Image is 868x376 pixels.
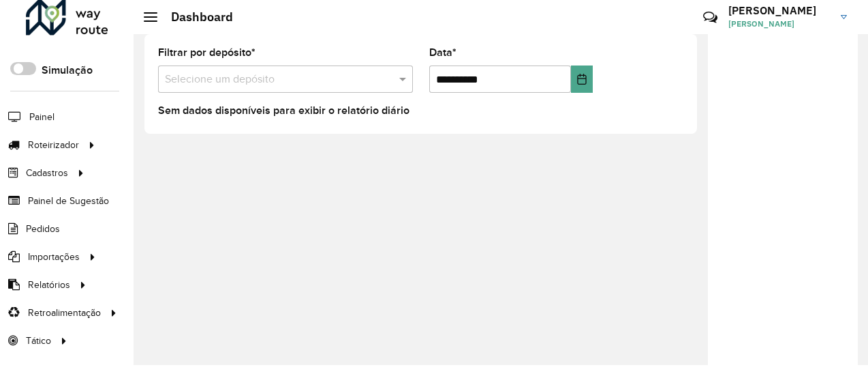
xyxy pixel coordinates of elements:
span: Cadastros [26,166,68,180]
button: Choose Date [571,66,593,93]
span: Importações [28,250,80,264]
a: Contato Rápido [696,3,725,32]
span: [PERSON_NAME] [728,18,831,30]
label: Simulação [42,62,93,78]
label: Filtrar por depósito [158,44,255,61]
span: Retroalimentação [28,306,101,320]
label: Sem dados disponíveis para exibir o relatório diário [158,102,409,119]
span: Pedidos [26,222,60,236]
h2: Dashboard [157,10,233,25]
span: Tático [26,334,51,348]
h3: [PERSON_NAME] [728,4,831,17]
span: Relatórios [28,278,70,292]
span: Roteirizador [28,138,79,152]
label: Data [429,44,456,61]
span: Painel de Sugestão [28,194,109,208]
span: Painel [29,110,55,124]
